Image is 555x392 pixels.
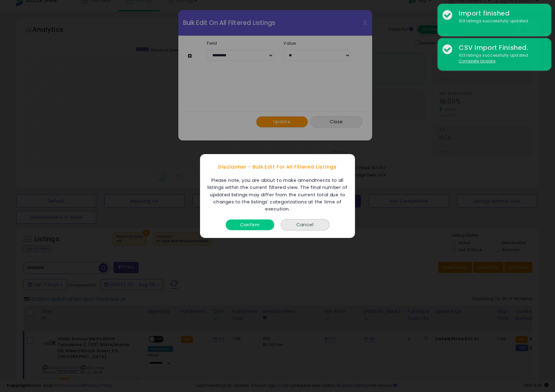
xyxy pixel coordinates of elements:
[459,58,495,64] u: Complete Update
[226,219,274,230] button: Confirm
[200,157,355,177] div: Disclaimer - Bulk Edit For All Filtered Listings
[454,52,546,64] div: 103 listings successfully updated.
[454,18,546,24] div: 103 listings successfully updated.
[281,219,329,230] button: Cancel
[454,43,546,52] div: CSV Import Finished.
[454,9,546,18] div: Import finished
[203,177,352,213] div: Please note, you are about to make amendments to all listings within the current filtered view. T...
